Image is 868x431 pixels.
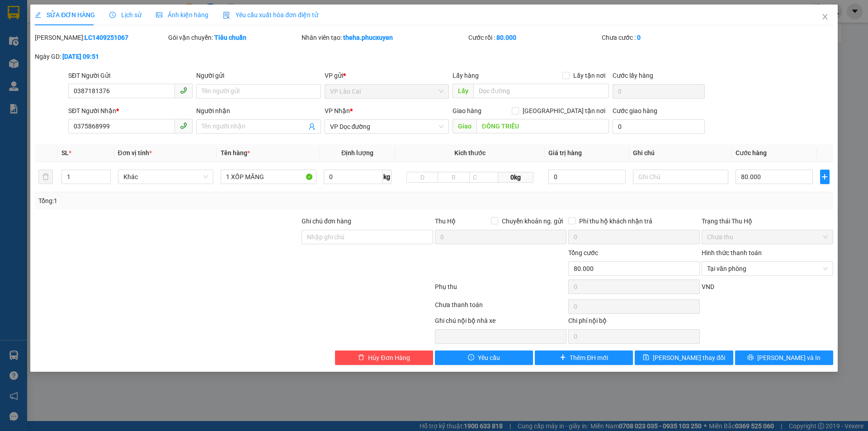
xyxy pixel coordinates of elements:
[637,34,641,41] b: 0
[576,216,656,226] span: Phí thu hộ khách nhận trả
[35,12,41,18] span: edit
[735,350,833,365] button: printer[PERSON_NAME] và In
[702,283,714,290] span: VND
[118,149,152,156] span: Đơn vị tính
[168,33,300,43] div: Gói vận chuyển:
[62,53,99,60] b: [DATE] 09:51
[434,300,567,316] div: Chưa thanh toán
[223,11,318,19] span: Yêu cầu xuất hóa đơn điện tử
[406,172,439,183] input: D
[61,149,69,156] span: SL
[635,350,733,365] button: save[PERSON_NAME] thay đổi
[35,33,166,43] div: [PERSON_NAME]:
[109,11,142,19] span: Lịch sử
[707,262,828,275] span: Tại văn phòng
[653,353,725,363] span: [PERSON_NAME] thay đổi
[35,52,166,62] div: Ngày GD:
[568,249,598,256] span: Tổng cước
[434,282,567,298] div: Phụ thu
[302,218,351,225] label: Ghi chú đơn hàng
[519,106,609,116] span: [GEOGRAPHIC_DATA] tận nơi
[38,170,53,184] button: delete
[223,12,230,19] img: icon
[702,249,762,256] label: Hình thức thanh toán
[821,173,829,180] span: plus
[498,172,533,183] span: 0kg
[196,71,321,81] div: Người gửi
[214,34,246,41] b: Tiêu chuẩn
[560,354,566,361] span: plus
[341,149,373,156] span: Định lượng
[156,12,162,18] span: picture
[343,34,393,41] b: theha.phucxuyen
[68,71,193,81] div: SĐT Người Gửi
[821,13,829,20] span: close
[702,216,833,226] div: Trạng thái Thu Hộ
[453,107,481,114] span: Giao hàng
[196,106,321,116] div: Người nhận
[469,172,498,183] input: C
[613,72,653,79] label: Cước lấy hàng
[453,119,476,133] span: Giao
[820,170,830,184] button: plus
[473,84,609,98] input: Dọc đường
[633,170,729,184] input: Ghi Chú
[85,34,128,41] b: LC1409251067
[568,316,700,329] div: Chi phí nội bộ
[156,11,208,19] span: Ảnh kiện hàng
[358,354,364,361] span: delete
[757,353,821,363] span: [PERSON_NAME] và In
[453,84,473,98] span: Lấy
[747,354,754,361] span: printer
[302,33,467,43] div: Nhân viên tạo:
[109,12,116,18] span: clock-circle
[438,172,470,183] input: R
[68,106,193,116] div: SĐT Người Nhận
[435,316,566,329] div: Ghi chú nội bộ nhà xe
[123,170,208,184] span: Khác
[570,353,608,363] span: Thêm ĐH mới
[330,120,443,133] span: VP Dọc đường
[613,84,705,99] input: Cước lấy hàng
[548,149,582,156] span: Giá trị hàng
[38,196,335,206] div: Tổng: 1
[812,5,838,30] button: Close
[602,33,733,43] div: Chưa cước :
[613,119,705,134] input: Cước giao hàng
[330,85,443,98] span: VP Lào Cai
[368,353,410,363] span: Hủy Đơn Hàng
[707,230,828,244] span: Chưa thu
[221,170,316,184] input: VD: Bàn, Ghế
[308,123,316,130] span: user-add
[643,354,649,361] span: save
[325,71,449,81] div: VP gửi
[180,87,187,94] span: phone
[736,149,767,156] span: Cước hàng
[335,350,433,365] button: deleteHủy Đơn Hàng
[435,218,456,225] span: Thu Hộ
[629,144,732,162] th: Ghi chú
[180,122,187,129] span: phone
[468,33,600,43] div: Cước rồi :
[478,353,500,363] span: Yêu cầu
[535,350,633,365] button: plusThêm ĐH mới
[498,216,566,226] span: Chuyển khoản ng. gửi
[382,170,392,184] span: kg
[613,107,657,114] label: Cước giao hàng
[476,119,609,133] input: Dọc đường
[570,71,609,81] span: Lấy tận nơi
[221,149,250,156] span: Tên hàng
[453,72,479,79] span: Lấy hàng
[454,149,486,156] span: Kích thước
[435,350,533,365] button: exclamation-circleYêu cầu
[468,354,474,361] span: exclamation-circle
[325,107,350,114] span: VP Nhận
[35,11,95,19] span: SỬA ĐƠN HÀNG
[302,230,433,244] input: Ghi chú đơn hàng
[496,34,516,41] b: 80.000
